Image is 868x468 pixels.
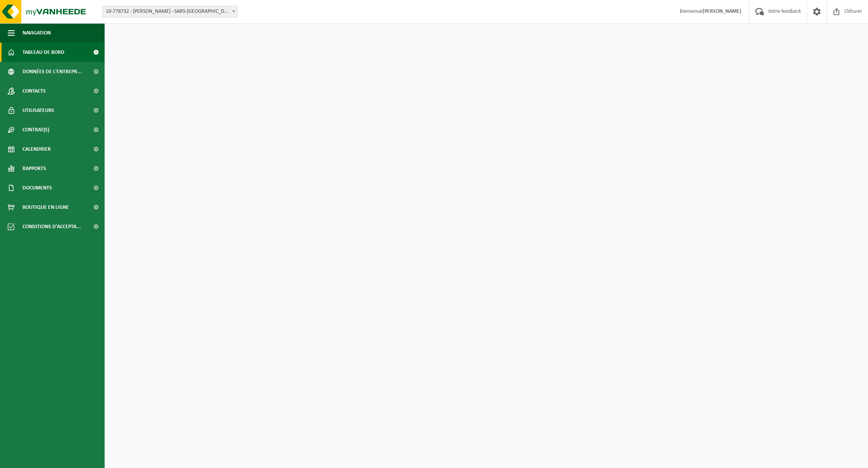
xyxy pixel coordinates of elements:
[22,139,51,159] span: Calendrier
[22,198,69,217] span: Boutique en ligne
[22,23,51,43] span: Navigation
[22,178,52,198] span: Documents
[22,101,54,120] span: Utilisateurs
[102,6,238,17] span: 10-778732 - PAUWELS SEBASTIEN - SARS-LA-BUISSIÈRE
[22,217,81,236] span: Conditions d'accepta...
[22,81,46,101] span: Contacts
[22,62,82,81] span: Données de l'entrepr...
[22,159,46,178] span: Rapports
[103,6,238,17] span: 10-778732 - PAUWELS SEBASTIEN - SARS-LA-BUISSIÈRE
[22,43,64,62] span: Tableau de bord
[703,9,741,14] strong: [PERSON_NAME]
[22,120,49,139] span: Contrat(s)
